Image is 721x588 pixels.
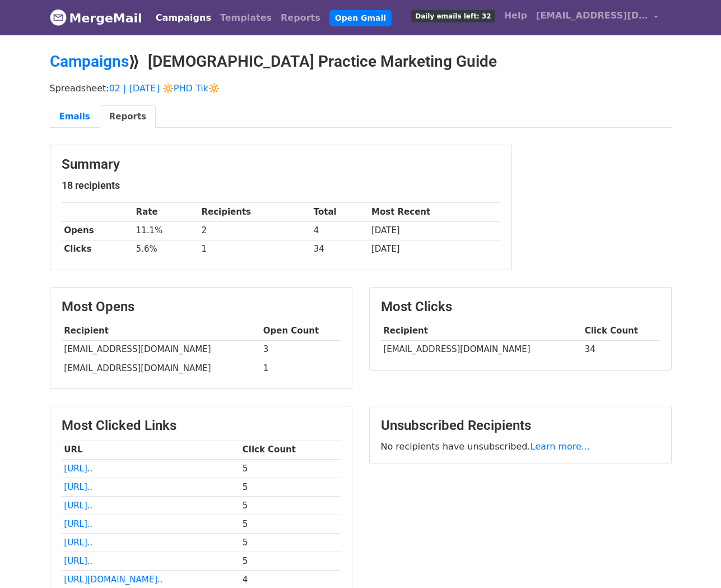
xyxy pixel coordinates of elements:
a: Campaigns [50,52,129,71]
td: 3 [261,340,341,359]
th: Click Count [582,322,660,340]
iframe: Chat Widget [665,534,721,588]
td: [EMAIL_ADDRESS][DOMAIN_NAME] [381,340,582,359]
a: [EMAIL_ADDRESS][DOMAIN_NAME] [532,4,663,31]
td: 1 [261,359,341,377]
th: Open Count [261,322,341,340]
a: Reports [276,7,325,29]
a: [URL].. [64,501,92,511]
h3: Most Opens [62,299,341,315]
td: 5 [240,496,341,515]
a: MergeMail [50,6,142,30]
td: 1 [199,240,311,258]
h5: 18 recipients [62,179,500,192]
th: Click Count [240,441,341,459]
th: URL [62,441,240,459]
a: Help [500,4,532,27]
a: Templates [216,7,276,29]
p: No recipients have unsubscribed. [381,441,660,452]
a: Open Gmail [329,10,392,26]
a: [URL].. [64,538,92,548]
td: 2 [199,221,311,240]
span: Daily emails left: 32 [411,10,495,22]
h2: ⟫ [DEMOGRAPHIC_DATA] Practice Marketing Guide [50,52,672,71]
td: 5 [240,459,341,478]
h3: Summary [62,156,500,173]
td: [DATE] [369,240,500,258]
td: [DATE] [369,221,500,240]
td: 5.6% [133,240,199,258]
a: [URL][DOMAIN_NAME].. [64,575,162,585]
a: Emails [50,105,100,128]
a: [URL].. [64,519,92,529]
td: 34 [582,340,660,359]
a: [URL].. [64,556,92,566]
td: 5 [240,534,341,552]
td: 11.1% [133,221,199,240]
td: 5 [240,515,341,534]
a: Learn more... [531,441,590,452]
h3: Most Clicked Links [62,418,341,434]
th: Recipient [381,322,582,340]
a: [URL].. [64,482,92,492]
img: MergeMail logo [50,9,67,26]
td: 5 [240,478,341,496]
th: Opens [62,221,133,240]
td: 34 [311,240,369,258]
a: [URL].. [64,464,92,474]
th: Most Recent [369,203,500,221]
td: 4 [311,221,369,240]
td: [EMAIL_ADDRESS][DOMAIN_NAME] [62,340,261,359]
th: Recipients [199,203,311,221]
span: [EMAIL_ADDRESS][DOMAIN_NAME] [536,9,648,22]
h3: Most Clicks [381,299,660,315]
a: Daily emails left: 32 [407,4,499,27]
td: 5 [240,552,341,571]
h3: Unsubscribed Recipients [381,418,660,434]
th: Recipient [62,322,261,340]
td: [EMAIL_ADDRESS][DOMAIN_NAME] [62,359,261,377]
a: 02 | [DATE] 🔆PHD Tik🔆 [109,83,220,94]
p: Spreadsheet: [50,82,672,94]
th: Rate [133,203,199,221]
a: Reports [100,105,156,128]
a: Campaigns [151,7,216,29]
th: Clicks [62,240,133,258]
th: Total [311,203,369,221]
